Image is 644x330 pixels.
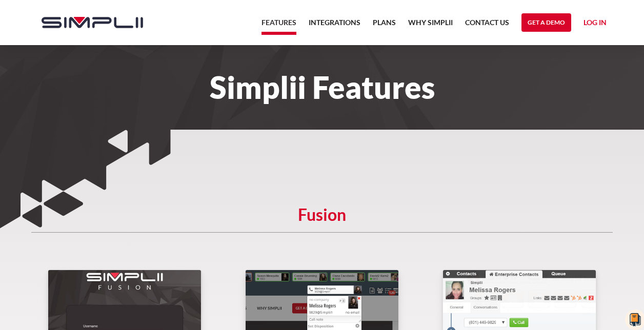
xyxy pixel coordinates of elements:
h1: Simplii Features [31,76,613,98]
a: Integrations [309,16,360,35]
img: Simplii [42,17,143,28]
h5: Fusion [31,210,613,233]
a: Features [261,16,296,35]
a: Plans [373,16,396,35]
a: Why Simplii [408,16,453,35]
a: Log in [583,16,607,32]
a: Contact US [465,16,509,35]
a: Get a Demo [521,13,571,32]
